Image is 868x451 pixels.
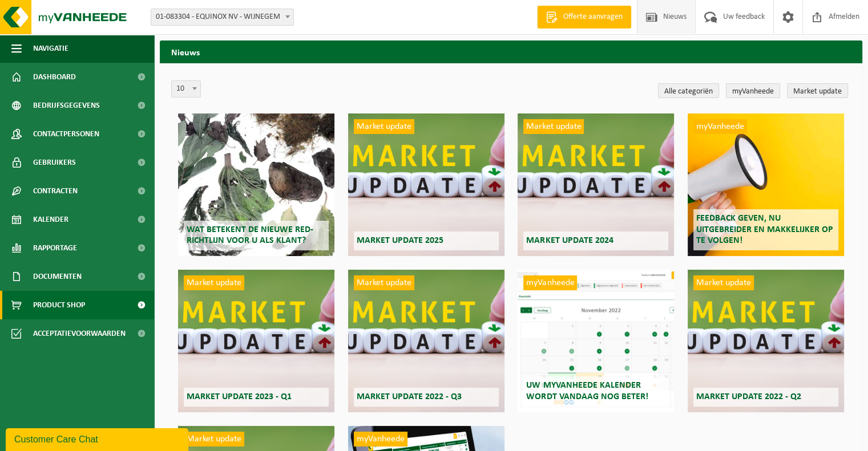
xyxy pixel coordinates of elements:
span: Market update [184,432,244,446]
span: Market update [354,275,414,290]
span: myVanheede [693,119,747,134]
span: Bedrijfsgegevens [33,91,100,120]
iframe: chat widget [6,426,191,451]
span: Gebruikers [33,148,76,177]
span: Market update 2023 - Q1 [187,392,292,401]
span: Kalender [33,205,68,234]
span: Market update [693,275,754,290]
a: Market update Market update 2023 - Q1 [178,270,334,412]
span: 10 [172,81,200,97]
span: Documenten [33,262,82,291]
a: Market update Market update 2025 [348,113,504,256]
a: Wat betekent de nieuwe RED-richtlijn voor u als klant? [178,113,334,256]
span: Market update [523,119,584,134]
a: Market update Market update 2022 - Q2 [688,270,844,412]
span: Feedback geven, nu uitgebreider en makkelijker op te volgen! [696,214,833,245]
a: Alle categoriën [658,83,719,98]
span: Uw myVanheede kalender wordt vandaag nog beter! [526,381,648,401]
span: Market update 2022 - Q2 [696,392,801,401]
span: Market update [184,275,244,290]
span: Offerte aanvragen [560,11,625,23]
span: 01-083304 - EQUINOX NV - WIJNEGEM [151,9,294,26]
h2: Nieuws [160,40,862,63]
span: Acceptatievoorwaarden [33,319,126,348]
span: Product Shop [33,291,85,319]
a: Market update [787,83,848,98]
span: Market update [354,119,414,134]
span: Market update 2022 - Q3 [357,392,462,401]
span: Contactpersonen [33,120,99,148]
a: myVanheede Feedback geven, nu uitgebreider en makkelijker op te volgen! [688,113,844,256]
span: Market update 2024 [526,236,613,245]
a: Market update Market update 2022 - Q3 [348,270,504,412]
span: Contracten [33,177,78,205]
span: 01-083304 - EQUINOX NV - WIJNEGEM [151,9,293,25]
span: Market update 2025 [357,236,443,245]
span: myVanheede [523,275,577,290]
a: myVanheede [726,83,780,98]
a: Offerte aanvragen [537,6,631,29]
span: Dashboard [33,63,76,91]
a: Market update Market update 2024 [518,113,674,256]
span: myVanheede [354,432,407,446]
span: Rapportage [33,234,77,262]
span: Navigatie [33,34,68,63]
a: myVanheede Uw myVanheede kalender wordt vandaag nog beter! [518,270,674,412]
span: Wat betekent de nieuwe RED-richtlijn voor u als klant? [187,225,313,245]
